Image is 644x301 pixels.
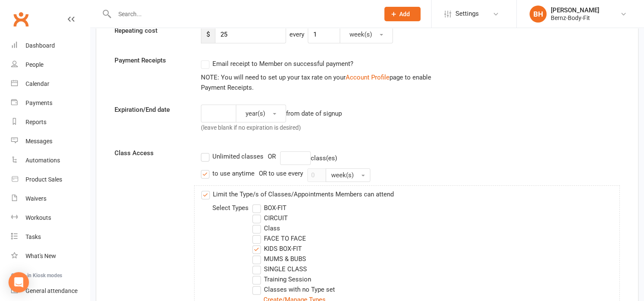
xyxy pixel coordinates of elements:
a: Account Profile [346,74,389,81]
label: Payment Receipts [108,55,195,65]
span: Add [399,11,410,17]
span: (leave blank if no expiration is desired) [201,124,301,131]
div: Reports [26,119,46,125]
button: week(s) [326,168,370,182]
div: [PERSON_NAME] [551,6,599,14]
label: Class Access [108,148,195,158]
a: Calendar [11,74,90,94]
span: week(s) [349,31,372,38]
div: General attendance [26,287,77,294]
a: People [11,55,90,74]
div: Automations [26,157,60,164]
label: Training Session [252,274,311,284]
div: Workouts [26,214,51,221]
div: from date of signup [286,108,342,119]
div: every [286,26,308,43]
label: Email receipt to Member on successful payment? [201,59,353,69]
div: Select Types [212,203,263,213]
div: Payments [26,99,52,106]
a: Dashboard [11,36,90,55]
label: FACE TO FACE [252,233,306,244]
label: MUMS & BUBS [252,254,306,264]
span: $ [201,26,215,43]
div: What's New [26,253,56,259]
a: What's New [11,247,90,266]
a: Messages [11,132,90,151]
div: Product Sales [26,176,62,183]
a: Workouts [11,208,90,227]
div: Calendar [26,80,49,87]
label: Expiration/End date [108,105,195,115]
button: year(s) [236,105,286,122]
a: Clubworx [10,9,31,30]
a: Reports [11,113,90,132]
div: Waivers [26,195,46,202]
div: Open Intercom Messenger [9,272,29,292]
label: CIRCUIT [252,213,288,223]
label: BOX-FIT [252,203,286,213]
label: SINGLE CLASS [252,264,307,274]
label: Class [252,223,280,233]
div: OR [268,151,276,162]
label: Limit the Type/s of Classes/Appointments Members can attend [201,189,394,199]
a: Payments [11,94,90,113]
div: Dashboard [26,42,55,49]
a: Tasks [11,227,90,247]
button: Add [384,7,421,21]
span: week(s) [331,171,354,179]
div: Tasks [26,233,41,240]
div: Messages [26,138,52,145]
div: Unlimited classes [212,151,263,160]
div: Bernz-Body-Fit [551,14,599,22]
div: People [26,61,43,68]
div: BH [530,6,547,23]
div: OR to use every [259,168,303,179]
label: Classes with no Type set [252,284,335,295]
span: year(s) [246,110,265,117]
a: Product Sales [11,170,90,189]
div: class(es) [280,151,337,165]
button: week(s) [340,26,393,43]
label: KIDS BOX-FIT [252,244,302,254]
input: Search... [112,8,373,20]
a: Waivers [11,189,90,208]
a: General attendance kiosk mode [11,281,90,301]
div: NOTE: You will need to set up your tax rate on your page to enable Payment Receipts. [201,72,447,93]
span: Settings [455,4,479,23]
a: Automations [11,151,90,170]
label: Repeating cost [108,26,195,36]
div: to use anytime [212,168,255,177]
